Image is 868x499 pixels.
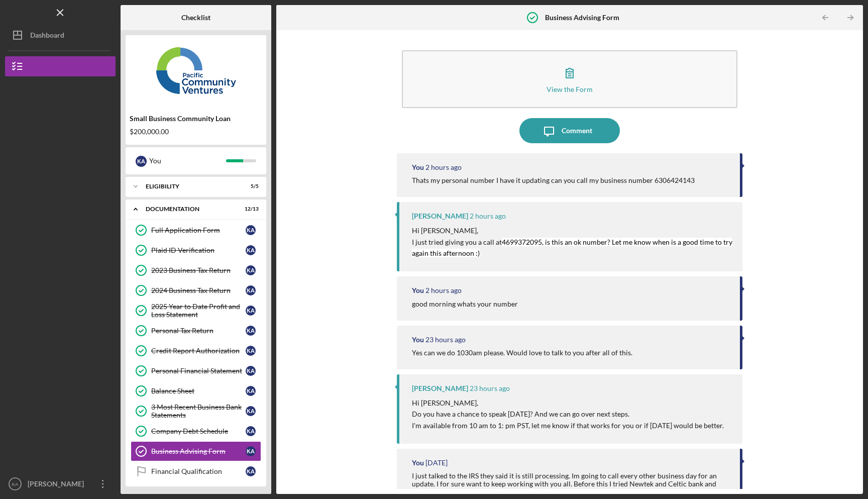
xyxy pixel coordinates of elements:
[545,14,619,22] b: Business Advising Form
[562,118,592,143] div: Comment
[151,266,246,274] div: 2023 Business Tax Return
[412,459,424,467] div: You
[412,336,424,344] div: You
[151,467,246,475] div: Financial Qualification
[151,327,246,335] div: Personal Tax Return
[246,265,256,275] div: K A
[425,459,448,467] time: 2025-10-09 16:59
[149,152,226,169] div: You
[151,447,246,455] div: Business Advising Form
[151,347,246,355] div: Credit Report Authorization
[412,420,724,431] p: I'm available from 10 am to 1: pm PST, let me know if that works for you or if [DATE] would be be...
[5,25,116,45] button: Dashboard
[246,426,256,436] div: K A
[146,183,234,189] div: Eligibility
[151,226,246,234] div: Full Application Form
[131,301,261,321] a: 2025 Year to Date Profit and Loss StatementKA
[12,481,19,487] text: KA
[412,225,733,236] p: Hi [PERSON_NAME],
[131,260,261,280] a: 2023 Business Tax ReturnKA
[25,474,90,496] div: [PERSON_NAME]
[136,156,147,167] div: K A
[5,474,116,494] button: KA[PERSON_NAME]
[151,303,246,319] div: 2025 Year to Date Profit and Loss Statement
[412,286,424,294] div: You
[131,220,261,240] a: Full Application FormKA
[131,461,261,481] a: Financial QualificationKA
[412,238,734,257] mark: 4699372095, is this an ok number? Let me know when is a good time to try again this afternoon :)
[241,206,259,212] div: 12 / 13
[470,384,510,392] time: 2025-10-09 18:10
[246,406,256,416] div: K A
[151,367,246,375] div: Personal Financial Statement
[246,225,256,235] div: K A
[246,326,256,336] div: K A
[547,85,593,93] div: View the Form
[151,427,246,435] div: Company Debt Schedule
[246,386,256,396] div: K A
[131,321,261,341] a: Personal Tax ReturnKA
[151,286,246,294] div: 2024 Business Tax Return
[246,446,256,456] div: K A
[412,349,632,357] div: Yes can we do 1030am please. Would love to talk to you after all of this.
[412,237,733,259] p: I just tried giving you a call at
[412,409,724,420] p: Do you have a chance to speak [DATE]? And we can go over next steps.
[130,115,262,123] div: Small Business Community Loan
[519,118,620,143] button: Comment
[131,280,261,301] a: 2024 Business Tax ReturnKA
[131,421,261,441] a: Company Debt ScheduleKA
[131,240,261,260] a: Plaid ID VerificationKA
[151,246,246,254] div: Plaid ID Verification
[131,401,261,421] a: 3 Most Recent Business Bank StatementsKA
[425,286,462,294] time: 2025-10-10 17:33
[151,387,246,395] div: Balance Sheet
[412,176,695,184] div: Thats my personal number I have it updating can you call my business number 6306424143
[412,384,468,392] div: [PERSON_NAME]
[402,50,738,108] button: View the Form
[246,466,256,476] div: K A
[412,397,724,409] p: Hi [PERSON_NAME],
[126,40,266,101] img: Product logo
[131,361,261,381] a: Personal Financial StatementKA
[241,183,259,189] div: 5 / 5
[470,212,506,220] time: 2025-10-10 17:33
[425,336,466,344] time: 2025-10-09 18:42
[131,341,261,361] a: Credit Report AuthorizationKA
[181,14,210,22] b: Checklist
[131,441,261,461] a: Business Advising FormKA
[246,306,256,316] div: K A
[246,346,256,356] div: K A
[131,381,261,401] a: Balance SheetKA
[146,206,234,212] div: Documentation
[246,366,256,376] div: K A
[412,212,468,220] div: [PERSON_NAME]
[151,403,246,419] div: 3 Most Recent Business Bank Statements
[130,128,262,136] div: $200,000.00
[425,163,462,171] time: 2025-10-10 17:34
[246,285,256,295] div: K A
[30,25,64,48] div: Dashboard
[246,245,256,255] div: K A
[412,163,424,171] div: You
[412,300,518,308] div: good morning whats your number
